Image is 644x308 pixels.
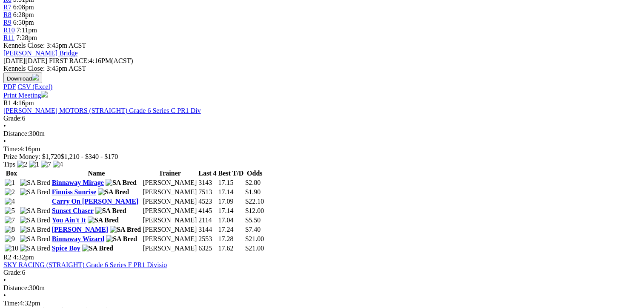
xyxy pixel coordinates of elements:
[245,245,264,252] span: $21.00
[32,74,39,81] img: download.svg
[13,253,34,261] span: 4:32pm
[142,207,197,215] td: [PERSON_NAME]
[17,83,52,90] a: CSV (Excel)
[198,188,217,196] td: 7513
[3,122,6,130] span: •
[41,91,48,98] img: printer.svg
[3,292,6,299] span: •
[218,244,244,253] td: 17.62
[198,169,217,178] th: Last 4
[3,115,22,122] span: Grade:
[218,188,244,196] td: 17.14
[41,161,51,168] img: 7
[218,225,244,234] td: 17.24
[17,26,37,34] span: 7:11pm
[3,269,22,276] span: Grade:
[98,188,129,196] img: SA Bred
[3,11,11,18] a: R8
[5,198,15,205] img: 4
[245,188,260,196] span: $1.90
[5,179,15,187] img: 1
[29,161,39,168] img: 1
[142,197,197,206] td: [PERSON_NAME]
[245,235,264,242] span: $21.00
[5,188,15,196] img: 2
[3,34,14,41] span: R11
[3,26,15,34] a: R10
[198,235,217,243] td: 2553
[5,216,15,224] img: 7
[49,57,133,64] span: 4:16PM(ACST)
[3,161,15,168] span: Tips
[6,170,17,177] span: Box
[88,216,119,224] img: SA Bred
[3,145,20,153] span: Time:
[218,216,244,225] td: 17.04
[3,130,29,137] span: Distance:
[52,235,104,242] a: Binnaway Wizard
[3,57,26,64] span: [DATE]
[245,198,264,205] span: $22.10
[106,235,137,243] img: SA Bred
[218,235,244,243] td: 17.28
[198,225,217,234] td: 3144
[3,83,641,91] div: Download
[142,235,197,243] td: [PERSON_NAME]
[16,34,37,41] span: 7:28pm
[52,188,96,196] a: Finniss Sunrise
[20,188,50,196] img: SA Bred
[3,65,641,72] div: Kennels Close: 3:45pm ACST
[17,161,27,168] img: 2
[3,138,6,145] span: •
[110,226,141,233] img: SA Bred
[52,198,139,205] a: Carry On [PERSON_NAME]
[218,178,244,187] td: 17.15
[20,226,50,233] img: SA Bred
[3,72,42,83] button: Download
[3,107,201,114] a: [PERSON_NAME] MOTORS (STRAIGHT) Grade 6 Series C PR1 Div
[3,153,641,161] div: Prize Money: $1,720
[3,99,11,107] span: R1
[13,19,34,26] span: 6:50pm
[52,226,108,233] a: [PERSON_NAME]
[52,169,142,178] th: Name
[3,3,11,11] span: R7
[142,216,197,225] td: [PERSON_NAME]
[3,299,20,307] span: Time:
[5,226,15,233] img: 8
[3,253,11,261] span: R2
[142,178,197,187] td: [PERSON_NAME]
[218,197,244,206] td: 17.09
[3,269,641,276] div: 6
[218,169,244,178] th: Best T/D
[5,245,18,252] img: 10
[3,284,641,292] div: 300m
[3,284,29,291] span: Distance:
[95,207,126,215] img: SA Bred
[3,83,16,90] a: PDF
[3,49,78,57] a: [PERSON_NAME] Bridge
[245,169,264,178] th: Odds
[3,19,11,26] a: R9
[198,178,217,187] td: 3143
[245,207,264,214] span: $12.00
[20,216,50,224] img: SA Bred
[142,244,197,253] td: [PERSON_NAME]
[245,179,260,186] span: $2.80
[3,276,6,284] span: •
[20,179,50,187] img: SA Bred
[245,226,260,233] span: $7.40
[13,3,34,11] span: 6:08pm
[106,179,137,187] img: SA Bred
[5,235,15,243] img: 9
[3,115,641,122] div: 6
[20,235,50,243] img: SA Bred
[52,216,86,224] a: You Ain't It
[3,130,641,138] div: 300m
[53,161,63,168] img: 4
[198,244,217,253] td: 6325
[3,42,86,49] span: Kennels Close: 3:45pm ACST
[52,207,94,214] a: Sunset Chaser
